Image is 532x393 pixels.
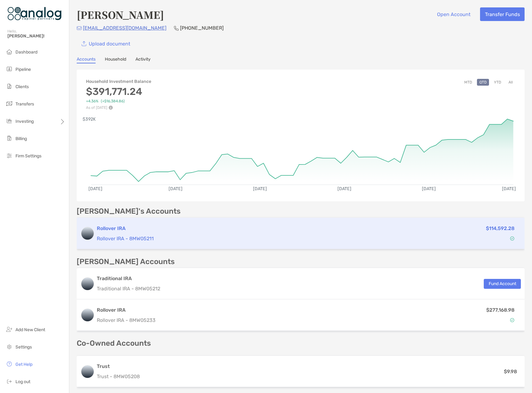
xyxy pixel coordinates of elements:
[484,279,521,289] button: Fund Account
[486,306,515,314] p: $277,168.98
[174,26,179,31] img: Phone Icon
[82,41,86,46] img: button icon
[6,48,13,55] img: dashboard icon
[15,119,34,124] span: Investing
[97,306,398,314] h3: Rollover IRA
[105,57,126,63] a: Household
[15,379,30,384] span: Log out
[491,79,504,86] button: YTD
[77,207,181,215] p: [PERSON_NAME]'s Accounts
[15,153,41,159] span: Firm Settings
[86,79,151,84] h4: Household Investment Balance
[97,225,398,232] h3: Rollover IRA
[15,84,29,89] span: Clients
[7,2,62,25] img: Zoe Logo
[180,24,224,32] p: [PHONE_NUMBER]
[503,186,517,191] text: [DATE]
[15,344,32,350] span: Settings
[15,49,37,55] span: Dashboard
[477,79,489,86] button: QTD
[97,285,160,293] p: Traditional IRA - 8MW05212
[77,57,96,63] a: Accounts
[15,67,31,72] span: Pipeline
[6,83,13,90] img: clients icon
[510,236,514,241] img: Account Status icon
[6,135,13,142] img: billing icon
[97,275,160,282] h3: Traditional IRA
[6,65,13,73] img: pipeline icon
[81,309,94,321] img: logo account
[432,7,475,21] button: Open Account
[510,318,514,322] img: Account Status icon
[88,186,102,191] text: [DATE]
[6,100,13,107] img: transfers icon
[338,186,352,191] text: [DATE]
[86,105,151,110] p: As of [DATE]
[97,316,398,324] p: Rollover IRA - 8MW05233
[6,152,13,159] img: firm-settings icon
[135,57,151,63] a: Activity
[83,24,166,32] p: [EMAIL_ADDRESS][DOMAIN_NAME]
[253,186,267,191] text: [DATE]
[15,136,27,141] span: Billing
[77,7,164,22] h4: [PERSON_NAME]
[480,7,525,21] button: Transfer Funds
[506,79,515,86] button: All
[504,368,517,375] p: $9.98
[77,26,82,30] img: Email Icon
[77,37,135,50] a: Upload document
[462,79,474,86] button: MTD
[169,186,182,191] text: [DATE]
[7,33,65,39] span: [PERSON_NAME]!
[15,362,32,367] span: Get Help
[81,278,94,290] img: logo account
[486,224,515,232] p: $114,592.28
[6,343,13,350] img: settings icon
[77,340,525,347] p: Co-Owned Accounts
[15,327,45,332] span: Add New Client
[15,101,34,107] span: Transfers
[6,360,13,368] img: get-help icon
[6,117,13,125] img: investing icon
[83,117,96,122] text: $392K
[81,365,94,378] img: logo account
[97,373,140,380] p: Trust - 8MW05208
[77,258,175,266] p: [PERSON_NAME] Accounts
[101,99,125,104] span: ( +$16,384.86 )
[97,363,140,370] h3: Trust
[86,99,98,104] span: +4.36%
[423,186,436,191] text: [DATE]
[86,86,151,97] h3: $391,771.24
[97,235,398,242] p: Rollover IRA - 8MW05211
[109,105,113,110] img: Performance Info
[81,227,94,240] img: logo account
[6,378,13,385] img: logout icon
[6,326,13,333] img: add_new_client icon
